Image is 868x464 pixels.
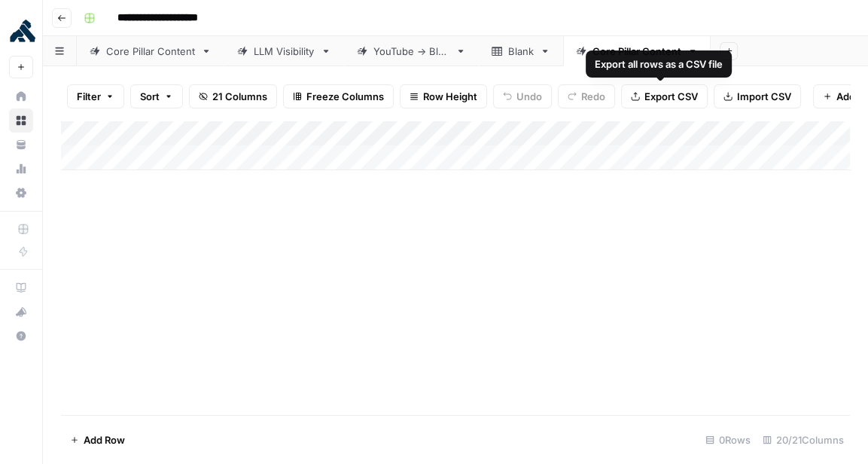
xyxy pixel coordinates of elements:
[77,36,224,66] a: Core Pillar Content
[106,44,195,59] div: Core Pillar Content
[558,84,615,108] button: Redo
[714,84,801,108] button: Import CSV
[344,36,479,66] a: YouTube -> Blog
[592,44,681,59] div: Core Pillar Content
[283,84,394,108] button: Freeze Columns
[61,428,134,452] button: Add Row
[9,84,33,108] a: Home
[9,133,33,157] a: Your Data
[581,89,605,104] span: Redo
[563,36,711,66] a: Core Pillar Content
[9,108,33,133] a: Browse
[423,89,477,104] span: Row Height
[516,89,542,104] span: Undo
[479,36,563,66] a: Blank
[224,36,344,66] a: LLM Visibility
[130,84,183,108] button: Sort
[493,84,552,108] button: Undo
[84,432,125,447] span: Add Row
[9,12,33,50] button: Workspace: Kong
[508,44,534,59] div: Blank
[9,300,33,324] button: What's new?
[621,84,708,108] button: Export CSV
[9,276,33,300] a: AirOps Academy
[737,89,791,104] span: Import CSV
[140,89,160,104] span: Sort
[373,44,449,59] div: YouTube -> Blog
[9,181,33,205] a: Settings
[9,324,33,348] button: Help + Support
[757,428,850,452] div: 20/21 Columns
[9,17,36,44] img: Kong Logo
[77,89,101,104] span: Filter
[212,89,267,104] span: 21 Columns
[254,44,315,59] div: LLM Visibility
[189,84,277,108] button: 21 Columns
[306,89,384,104] span: Freeze Columns
[699,428,757,452] div: 0 Rows
[400,84,487,108] button: Row Height
[10,301,32,323] div: What's new?
[644,89,698,104] span: Export CSV
[9,157,33,181] a: Usage
[67,84,124,108] button: Filter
